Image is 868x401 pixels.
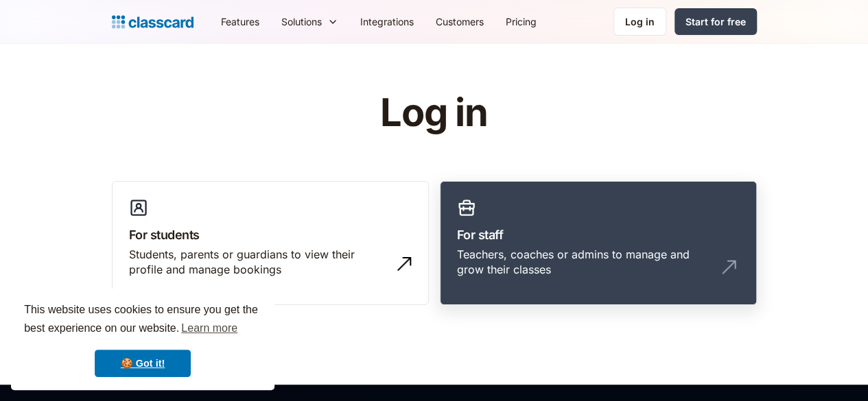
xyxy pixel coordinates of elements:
[112,12,193,32] a: home
[95,350,191,377] a: dismiss cookie message
[216,92,652,134] h1: Log in
[281,14,322,29] div: Solutions
[129,247,384,278] div: Students, parents or guardians to view their profile and manage bookings
[675,8,757,35] a: Start for free
[24,302,261,339] span: This website uses cookies to ensure you get the best experience on our website.
[457,247,712,278] div: Teachers, coaches or admins to manage and grow their classes
[129,226,412,244] h3: For students
[425,6,495,37] a: Customers
[685,14,746,29] div: Start for free
[112,181,429,306] a: For studentsStudents, parents or guardians to view their profile and manage bookings
[613,8,666,36] a: Log in
[179,318,239,339] a: learn more about cookies
[349,6,425,37] a: Integrations
[210,6,270,37] a: Features
[495,6,548,37] a: Pricing
[625,14,655,29] div: Log in
[440,181,757,306] a: For staffTeachers, coaches or admins to manage and grow their classes
[11,289,274,390] div: cookieconsent
[270,6,349,37] div: Solutions
[457,226,740,244] h3: For staff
